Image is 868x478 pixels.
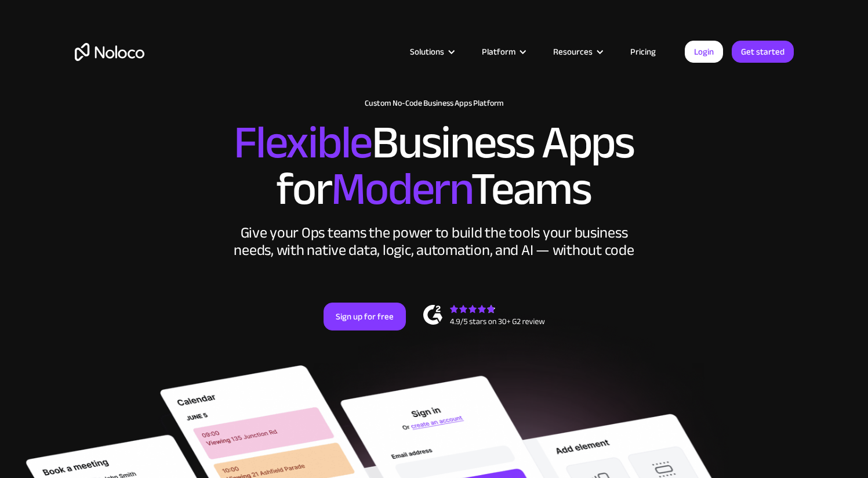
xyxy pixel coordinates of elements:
h2: Business Apps for Teams [75,120,794,213]
a: home [75,43,144,61]
span: Flexible [234,99,372,186]
a: Sign up for free [324,303,406,330]
div: Resources [539,44,616,59]
a: Login [685,41,723,63]
div: Platform [467,44,539,59]
div: Solutions [410,44,444,59]
div: Give your Ops teams the power to build the tools your business needs, with native data, logic, au... [231,224,637,259]
div: Resources [553,44,593,59]
div: Solutions [395,44,467,59]
a: Pricing [616,44,670,59]
a: Get started [732,41,794,63]
div: Platform [482,44,515,59]
span: Modern [331,146,471,232]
